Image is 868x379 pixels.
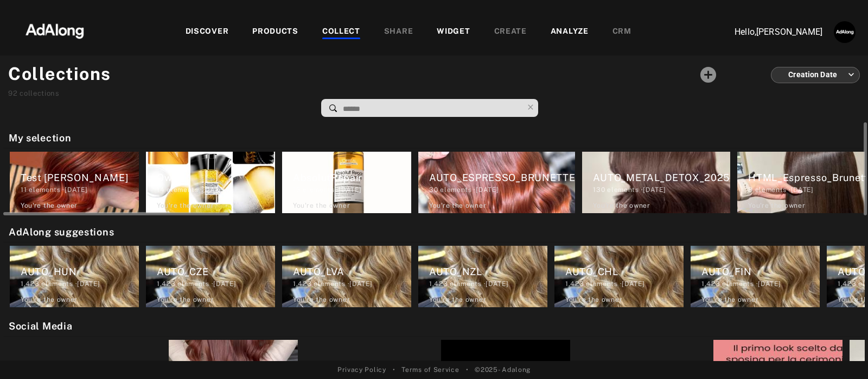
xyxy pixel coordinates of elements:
[831,18,858,46] button: Account settings
[337,365,386,375] a: Privacy Policy
[593,170,730,185] div: AUTO_METAL_DETOX_2025
[834,21,856,43] img: AATXAJzUJh5t706S9lc_3n6z7NVUglPkrjZIexBIJ3ug=s96-c
[21,185,139,195] div: elements · [DATE]
[293,279,411,289] div: elements · [DATE]
[687,243,823,310] div: AUTO_FIN1,423 elements ·[DATE]You're the owner
[7,243,142,310] div: AUTO_HUN1,423 elements ·[DATE]You're the owner
[401,365,459,375] a: Terms of Service
[157,170,275,185] div: Own
[157,201,214,210] div: You're the owner
[415,243,551,310] div: AUTO_NZL1,423 elements ·[DATE]You're the owner
[157,185,275,195] div: elements · [DATE]
[429,264,547,279] div: AUTO_NZL
[21,280,40,288] span: 1,423
[814,327,868,379] div: Widget de chat
[293,201,350,210] div: You're the owner
[565,264,684,279] div: AUTO_CHL
[21,358,162,373] div: AUTO_AIRLIGHT_PRO_COMB
[293,264,411,279] div: AUTO_LVA
[565,280,584,288] span: 1,423
[316,358,434,373] div: LPS INFLUENCE ES
[429,185,575,195] div: elements · [DATE]
[429,279,547,289] div: elements · [DATE]
[9,131,865,145] h2: My selection
[143,148,278,216] div: Own14 elements ·[DATE]You're the owner
[157,264,275,279] div: AUTO_CZE
[252,26,298,39] div: PRODUCTS
[429,186,438,194] span: 30
[724,358,843,373] div: LPS INFLUENCE IT
[701,295,758,305] div: You're the owner
[429,295,486,305] div: You're the owner
[157,186,164,194] span: 14
[565,279,684,289] div: elements · [DATE]
[701,280,720,288] span: 1,423
[21,295,78,305] div: You're the owner
[8,88,111,99] div: collections
[21,186,27,194] span: 11
[551,243,687,310] div: AUTO_CHL1,423 elements ·[DATE]You're the owner
[322,26,360,39] div: COLLECT
[9,319,865,333] h2: Social Media
[293,185,411,195] div: elements · [DATE]
[701,264,820,279] div: AUTO_FIN
[279,148,414,216] div: AbsolutRepair15 elements ·[DATE]You're the owner
[21,201,78,210] div: You're the owner
[466,365,469,375] span: •
[7,148,142,216] div: Test [PERSON_NAME]11 elements ·[DATE]You're the owner
[748,201,805,210] div: You're the owner
[293,170,411,185] div: AbsolutRepair
[475,365,531,375] span: © 2025 - Adalong
[494,26,527,39] div: CREATE
[293,295,350,305] div: You're the owner
[838,280,857,288] span: 1,423
[612,26,631,39] div: CRM
[814,327,868,379] iframe: Chat Widget
[186,26,229,39] div: DISCOVER
[143,243,278,310] div: AUTO_CZE1,423 elements ·[DATE]You're the owner
[437,26,470,39] div: WIDGET
[8,61,111,87] h1: Collections
[279,243,414,310] div: AUTO_LVA1,423 elements ·[DATE]You're the owner
[21,170,139,185] div: Test [PERSON_NAME]
[21,264,139,279] div: AUTO_HUN
[565,295,622,305] div: You're the owner
[714,26,822,39] p: Hello, [PERSON_NAME]
[694,61,722,89] button: Add a collecton
[9,225,865,239] h2: AdAlong suggestions
[8,89,17,97] span: 92
[593,185,730,195] div: elements · [DATE]
[21,279,139,289] div: elements · [DATE]
[748,186,753,194] span: 8
[588,358,706,373] div: LPS INFLUENCE DACH
[781,60,854,89] div: Creation Date
[157,280,176,288] span: 1,423
[593,186,605,194] span: 130
[7,14,103,46] img: 63233d7d88ed69de3c212112c67096b6.png
[551,26,589,39] div: ANALYZE
[579,148,733,216] div: AUTO_METAL_DETOX_2025130 elements ·[DATE]You're the owner
[180,358,298,373] div: VIDEO TEST
[429,201,486,210] div: You're the owner
[293,186,301,194] span: 15
[393,365,395,375] span: •
[415,148,578,216] div: AUTO_ESPRESSO_BRUNETTE30 elements ·[DATE]You're the owner
[293,280,312,288] span: 1,423
[452,358,570,373] div: LPS INFLUENCE UK
[429,170,575,185] div: AUTO_ESPRESSO_BRUNETTE
[157,279,275,289] div: elements · [DATE]
[157,295,214,305] div: You're the owner
[593,201,650,210] div: You're the owner
[429,280,448,288] span: 1,423
[701,279,820,289] div: elements · [DATE]
[384,26,413,39] div: SHARE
